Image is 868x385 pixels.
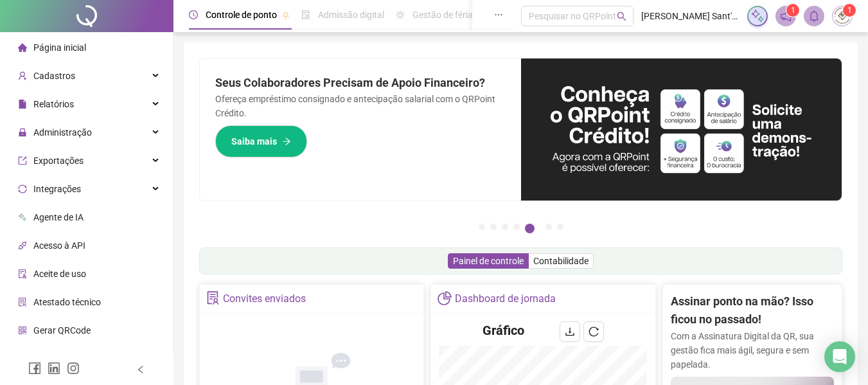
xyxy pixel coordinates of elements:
sup: Atualize o seu contato no menu Meus Dados [843,4,856,17]
span: Acesso à API [33,240,85,251]
span: instagram [67,362,80,375]
button: 6 [545,224,552,230]
span: Integrações [33,184,81,194]
button: Saiba mais [215,125,307,157]
p: Com a Assinatura Digital da QR, sua gestão fica mais ágil, segura e sem papelada. [671,329,834,372]
span: Painel de controle [453,256,524,266]
span: Página inicial [33,42,86,53]
img: banner%2F11e687cd-1386-4cbd-b13b-7bd81425532d.png [521,58,842,201]
span: file-done [301,10,310,19]
span: solution [206,291,220,305]
span: facebook [28,362,41,375]
span: qrcode [18,326,27,335]
span: arrow-right [282,137,291,146]
span: Agente de IA [33,212,84,222]
span: audit [18,269,27,278]
img: 40900 [833,6,852,26]
span: download [565,327,575,337]
h2: Seus Colaboradores Precisam de Apoio Financeiro? [215,74,506,92]
span: search [617,12,626,21]
span: Relatórios [33,99,74,109]
span: sync [18,184,27,193]
span: linkedin [48,362,60,375]
span: 1 [847,6,852,15]
span: export [18,156,27,165]
p: Ofereça empréstimo consignado e antecipação salarial com o QRPoint Crédito. [215,92,506,120]
button: 3 [502,224,508,230]
span: pushpin [282,12,290,19]
span: lock [18,128,27,137]
span: sun [396,10,405,19]
span: Saiba mais [231,134,277,148]
div: Dashboard de jornada [455,288,556,310]
span: Gerar QRCode [33,325,91,336]
h4: Gráfico [483,321,524,339]
img: sparkle-icon.fc2bf0ac1784a2077858766a79e2daf3.svg [750,9,765,23]
span: Exportações [33,156,84,166]
span: pie-chart [438,291,451,305]
button: 7 [557,224,563,230]
span: notification [780,10,792,22]
span: Admissão digital [318,10,384,20]
span: Administração [33,127,92,138]
button: 1 [479,224,485,230]
span: [PERSON_NAME] Sant'[PERSON_NAME] Patisserie [641,9,740,23]
span: Controle de ponto [206,10,277,20]
span: reload [589,327,599,337]
span: ellipsis [494,10,503,19]
span: Cadastros [33,71,75,81]
span: left [136,365,145,374]
span: clock-circle [189,10,198,19]
span: Atestado técnico [33,297,101,307]
sup: 1 [786,4,799,17]
span: Contabilidade [533,256,589,266]
div: Convites enviados [223,288,306,310]
span: home [18,43,27,52]
span: Financeiro [33,354,75,364]
span: bell [808,10,820,22]
span: Gestão de férias [412,10,477,20]
button: 2 [490,224,497,230]
button: 4 [513,224,520,230]
span: user-add [18,71,27,80]
div: Open Intercom Messenger [824,341,855,372]
button: 5 [525,224,535,233]
span: api [18,241,27,250]
span: 1 [791,6,795,15]
h2: Assinar ponto na mão? Isso ficou no passado! [671,292,834,329]
span: file [18,100,27,109]
span: Aceite de uso [33,269,86,279]
span: solution [18,298,27,307]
